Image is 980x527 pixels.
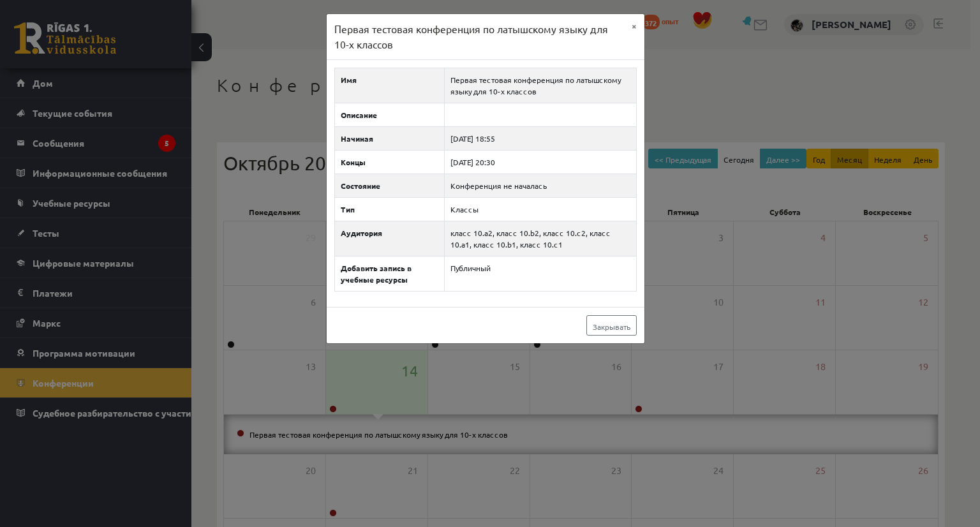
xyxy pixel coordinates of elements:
[450,263,491,273] font: Публичный
[450,133,495,144] font: [DATE] 18:55
[341,110,377,120] font: Описание
[341,228,382,238] font: Аудитория
[593,322,630,332] font: Закрывать
[450,228,611,249] font: класс 10.a2, класс 10.b2, класс 10.c2, класс 10.a1, класс 10.b1, класс 10.c1
[632,20,637,31] font: ×
[341,157,366,167] font: Концы
[450,181,547,191] font: Конференция не началась
[341,133,373,144] font: Начиная
[586,315,637,336] a: Закрывать
[450,157,495,167] font: [DATE] 20:30
[450,204,479,214] font: Классы
[341,204,355,214] font: Тип
[341,263,412,285] font: Добавить запись в учебные ресурсы
[334,22,608,50] font: Первая тестовая конференция по латышскому языку для 10-х классов
[341,181,380,191] font: Состояние
[341,75,357,85] font: Имя
[450,75,621,96] font: Первая тестовая конференция по латышскому языку для 10-х классов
